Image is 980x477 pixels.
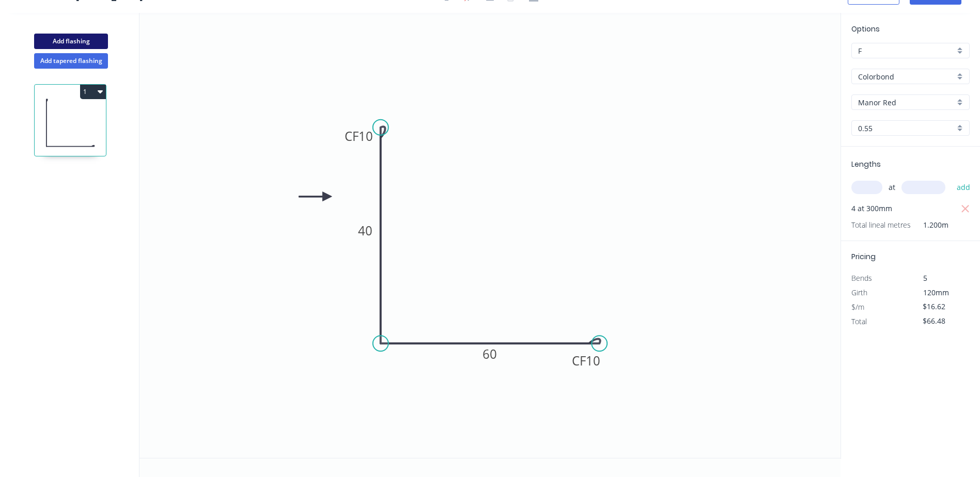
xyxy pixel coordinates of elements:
[858,71,955,82] input: Material
[80,85,106,99] button: 1
[851,201,892,216] span: 4 at 300mm
[851,302,864,312] span: $/m
[358,222,372,239] tspan: 40
[851,251,876,262] span: Pricing
[858,97,955,108] input: Colour
[572,352,586,369] tspan: CF
[139,13,841,458] svg: 0
[34,34,108,49] button: Add flashing
[851,273,872,283] span: Bends
[483,345,497,362] tspan: 60
[858,123,955,134] input: Thickness
[952,179,976,196] button: add
[923,273,927,283] span: 5
[851,288,867,297] span: Girth
[889,180,895,195] span: at
[911,218,948,232] span: 1.200m
[345,128,359,145] tspan: CF
[851,316,867,326] span: Total
[851,24,880,34] span: Options
[851,218,911,232] span: Total lineal metres
[359,128,373,145] tspan: 10
[586,352,600,369] tspan: 10
[923,288,949,297] span: 120mm
[851,159,881,169] span: Lengths
[34,53,108,69] button: Add tapered flashing
[858,45,955,56] input: Price level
